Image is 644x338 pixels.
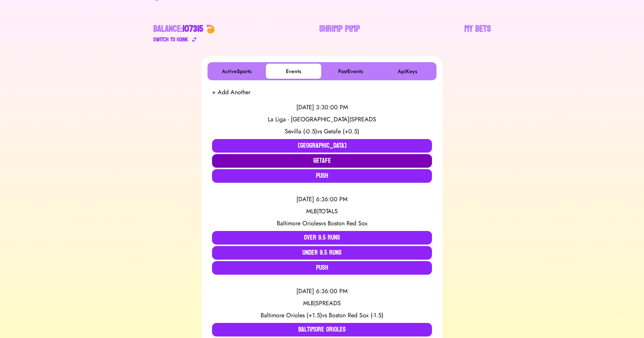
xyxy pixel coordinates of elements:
[212,169,432,183] button: Push
[212,103,432,112] div: [DATE] 3:30:00 PM
[380,64,435,79] button: ApiKeys
[324,127,359,136] span: Getafe (+0.5)
[209,64,264,79] button: ActiveSports
[153,35,188,44] div: Switch to $ OINK
[212,299,432,308] div: MLB | SPREADS
[277,219,321,228] span: Baltimore Orioles
[212,139,432,153] button: [GEOGRAPHIC_DATA]
[323,64,378,79] button: PastEvents
[261,311,322,320] span: Baltimore Orioles (+1.5)
[212,154,432,168] button: Getafe
[212,88,250,97] button: + Add Another
[285,127,317,136] span: Sevilla (-0.5)
[212,231,432,245] button: Over 9.5 Runs
[212,219,432,228] div: vs
[329,311,383,320] span: Boston Red Sox (-1.5)
[464,23,491,44] a: My Bets
[212,287,432,296] div: [DATE] 6:36:00 PM
[212,261,432,275] button: Push
[183,21,203,37] span: 107315
[266,64,321,79] button: Events
[212,311,432,320] div: vs
[212,323,432,336] button: Baltimore Orioles
[212,127,432,136] div: vs
[319,23,360,44] a: Shrimp Pimp
[206,24,215,34] img: 🍤
[212,195,432,204] div: [DATE] 6:36:00 PM
[153,23,203,35] div: Balance:
[212,115,432,124] div: La Liga - [GEOGRAPHIC_DATA] | SPREADS
[212,246,432,260] button: Under 9.5 Runs
[328,219,368,228] span: Boston Red Sox
[212,207,432,216] div: MLB | TOTALS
